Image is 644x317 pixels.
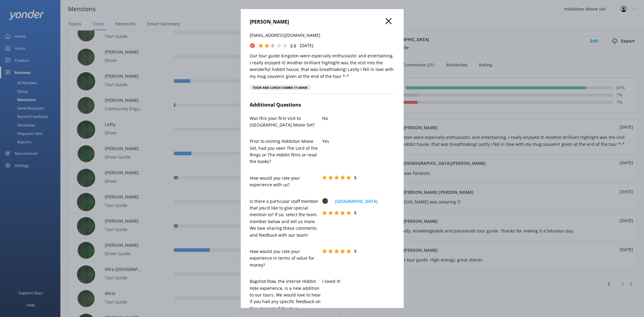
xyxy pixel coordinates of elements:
h4: Additional Questions [250,101,395,109]
p: Is there a particular staff member that you'd like to give special mention to? If so, select the ... [250,198,322,239]
p: Was this your first visit to [GEOGRAPHIC_DATA] Movie Set? [250,115,322,129]
p: [EMAIL_ADDRESS][DOMAIN_NAME] [250,32,395,39]
p: How would you rate your experience in terms of value for money? [250,248,322,268]
p: How would you rate your experience with us? [250,175,322,188]
p: [DATE] [300,42,314,49]
p: Prior to visiting Hobbiton Movie Set, had you seen The Lord of the Rings or The Hobbit films or r... [250,138,322,165]
div: Tour and Lunch Combo 11:40am [250,85,310,90]
p: I loved it! [322,278,395,285]
img: 538-1712204262.png [322,198,328,204]
p: Our tour guide Kingston were especially enthusiastic and entertaining, I really enjoyed it! Anoth... [250,53,395,80]
p: Yes [322,138,395,145]
p: No [322,115,395,122]
span: 2.5 [290,43,296,49]
a: [GEOGRAPHIC_DATA] [335,198,378,205]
